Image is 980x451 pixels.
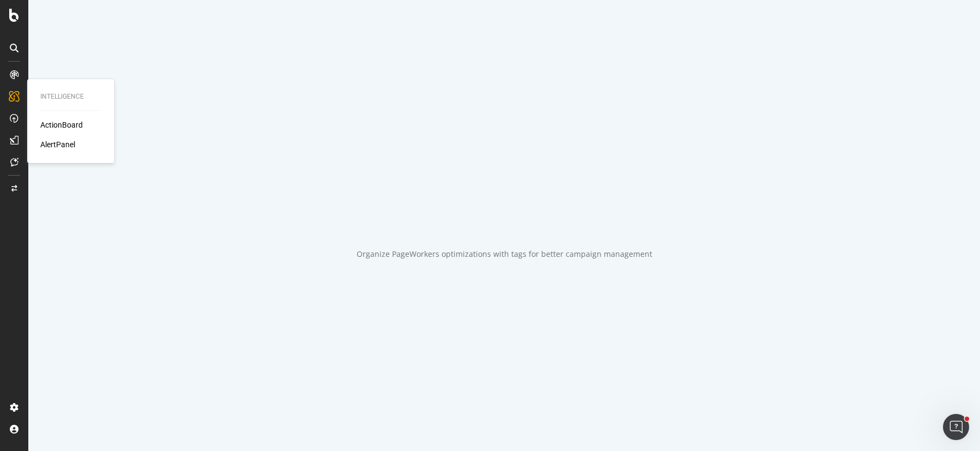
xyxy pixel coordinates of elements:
div: Organize PageWorkers optimizations with tags for better campaign management [357,249,652,260]
div: animation [465,192,543,231]
iframe: Intercom live chat [943,414,969,440]
div: Intelligence [40,92,101,101]
a: AlertPanel [40,139,75,150]
a: ActionBoard [40,119,83,130]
